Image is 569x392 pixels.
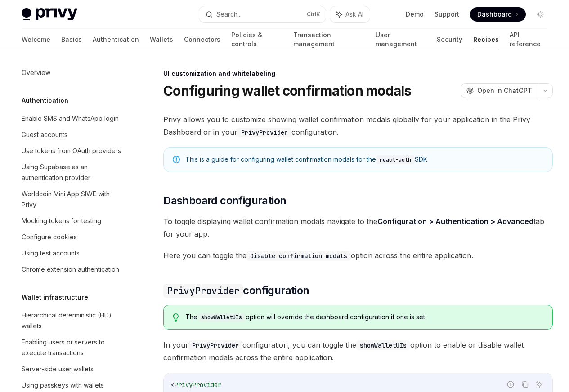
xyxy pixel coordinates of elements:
code: showWalletUIs [356,340,410,350]
code: react-auth [376,155,415,164]
a: Recipes [473,29,499,50]
a: Basics [61,29,82,50]
h1: Configuring wallet confirmation modals [163,83,412,99]
button: Toggle dark mode [533,7,547,22]
div: Chrome extension authentication [22,264,119,275]
a: Server-side user wallets [14,361,130,377]
div: UI customization and whitelabeling [163,69,553,78]
a: Enabling users or servers to execute transactions [14,334,130,361]
div: Guest accounts [22,129,67,140]
span: Dashboard [477,10,512,19]
a: Security [437,29,462,50]
a: Enable SMS and WhatsApp login [14,110,130,127]
code: PrivyProvider [237,128,291,137]
button: Ask AI [533,379,545,390]
div: Search... [216,9,242,20]
a: Connectors [184,29,220,50]
a: Authentication [93,29,139,50]
a: Use tokens from OAuth providers [14,143,130,159]
a: Demo [406,10,424,19]
a: Configuration > Authentication > Advanced [377,217,533,226]
div: Using test accounts [22,248,80,259]
span: configuration [163,283,309,298]
div: Overview [22,67,50,78]
a: Chrome extension authentication [14,261,130,277]
span: In your configuration, you can toggle the option to enable or disable wallet confirmation modals ... [163,339,553,364]
button: Ask AI [330,6,370,22]
code: PrivyProvider [188,340,242,350]
a: Transaction management [293,29,364,50]
div: Mocking tokens for testing [22,216,101,226]
span: Dashboard configuration [163,194,286,208]
div: Hierarchical deterministic (HD) wallets [22,310,124,331]
div: This is a guide for configuring wallet confirmation modals for the SDK. [185,155,543,164]
svg: Note [173,156,180,163]
div: Using Supabase as an authentication provider [22,162,124,183]
code: showWalletUIs [197,313,246,322]
a: Wallets [150,29,173,50]
div: Enable SMS and WhatsApp login [22,113,119,124]
a: Configure cookies [14,229,130,245]
span: Privy allows you to customize showing wallet confirmation modals globally for your application in... [163,113,553,138]
img: light logo [22,8,77,21]
a: API reference [510,29,547,50]
span: To toggle displaying wallet confirmation modals navigate to the tab for your app. [163,215,553,240]
button: Open in ChatGPT [461,83,538,98]
h5: Authentication [22,95,68,106]
a: Policies & controls [231,29,282,50]
a: Dashboard [470,7,526,22]
div: Using passkeys with wallets [22,380,104,391]
span: Here you can toggle the option across the entire application. [163,249,553,262]
code: Disable confirmation modals [246,251,351,261]
div: Server-side user wallets [22,364,94,374]
span: PrivyProvider [175,381,221,389]
button: Copy the contents from the code block [519,379,531,390]
div: Configure cookies [22,232,77,242]
a: Hierarchical deterministic (HD) wallets [14,307,130,334]
a: Using Supabase as an authentication provider [14,159,130,186]
h5: Wallet infrastructure [22,292,88,303]
a: Guest accounts [14,127,130,143]
span: Ctrl K [307,11,320,18]
a: Support [435,10,459,19]
svg: Tip [173,313,179,322]
span: < [171,381,175,389]
a: Using test accounts [14,245,130,261]
a: User management [376,29,426,50]
a: Mocking tokens for testing [14,213,130,229]
div: Enabling users or servers to execute transactions [22,337,124,358]
span: Ask AI [345,10,363,19]
a: Welcome [22,29,50,50]
a: Overview [14,65,130,81]
button: Search...CtrlK [199,6,326,22]
span: Open in ChatGPT [477,86,532,95]
div: Use tokens from OAuth providers [22,145,121,156]
code: PrivyProvider [163,284,243,298]
div: The option will override the dashboard configuration if one is set. [185,313,543,322]
button: Report incorrect code [505,379,516,390]
div: Worldcoin Mini App SIWE with Privy [22,189,124,210]
a: Worldcoin Mini App SIWE with Privy [14,186,130,213]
